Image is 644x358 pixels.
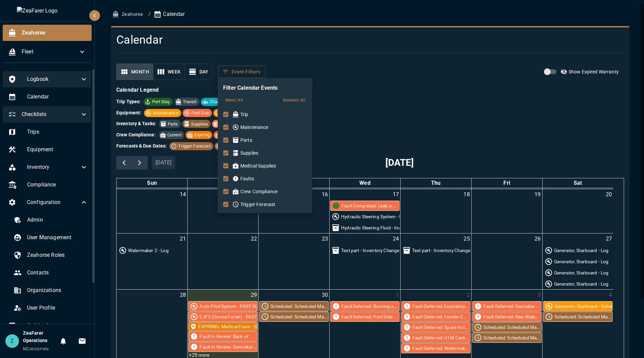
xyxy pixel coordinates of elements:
[240,162,276,169] p: Medical Supplies
[240,201,275,208] p: Trigger Forecast
[223,95,245,105] button: Select All
[240,188,278,195] p: Crew Compliance
[240,137,252,143] p: Parts
[240,111,248,118] p: Trip
[240,124,268,131] p: Maintenance
[240,175,254,182] p: Faults
[223,83,307,93] h6: Filter Calendar Events
[281,95,307,105] button: Deselect All
[240,150,258,156] p: Supplies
